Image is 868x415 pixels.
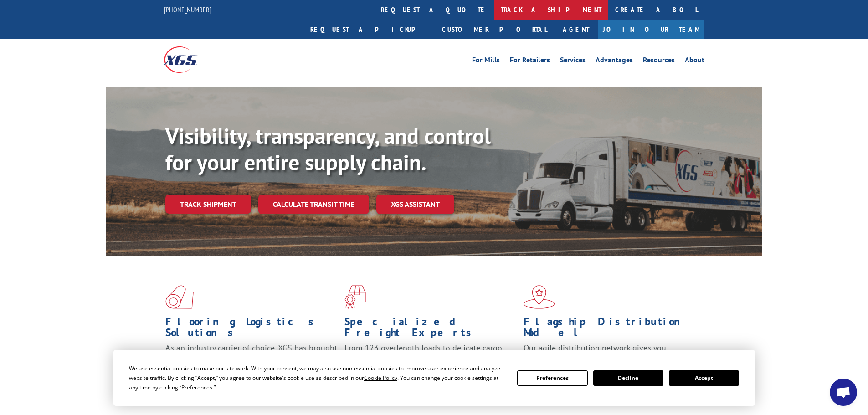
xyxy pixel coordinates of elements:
[596,56,633,67] a: Advantages
[344,343,517,383] p: From 123 overlength loads to delicate cargo, our experienced staff knows the best way to move you...
[165,122,491,176] b: Visibility, transparency, and control for your entire supply chain.
[164,5,211,14] a: [PHONE_NUMBER]
[344,316,517,343] h1: Specialized Freight Experts
[165,343,337,375] span: As an industry carrier of choice, XGS has brought innovation and dedication to flooring logistics...
[344,285,366,309] img: xgs-icon-focused-on-flooring-red
[560,56,586,67] a: Services
[524,285,555,309] img: xgs-icon-flagship-distribution-model-red
[830,379,857,406] a: Open chat
[303,20,435,39] a: Request a pickup
[165,316,338,343] h1: Flooring Logistics Solutions
[524,316,696,343] h1: Flagship Distribution Model
[129,364,506,392] div: We use essential cookies to make our site work. With your consent, we may also use non-essential ...
[364,374,397,382] span: Cookie Policy
[669,370,739,386] button: Accept
[165,285,194,309] img: xgs-icon-total-supply-chain-intelligence-red
[524,343,691,364] span: Our agile distribution network gives you nationwide inventory management on demand.
[472,56,500,67] a: For Mills
[435,20,554,39] a: Customer Portal
[165,195,251,214] a: Track shipment
[510,56,550,67] a: For Retailers
[685,56,704,67] a: About
[643,56,675,67] a: Resources
[554,20,598,39] a: Agent
[517,370,587,386] button: Preferences
[376,195,454,214] a: XGS ASSISTANT
[258,195,369,214] a: Calculate transit time
[593,370,663,386] button: Decline
[598,20,704,39] a: Join Our Team
[113,350,755,406] div: Cookie Consent Prompt
[181,384,212,391] span: Preferences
